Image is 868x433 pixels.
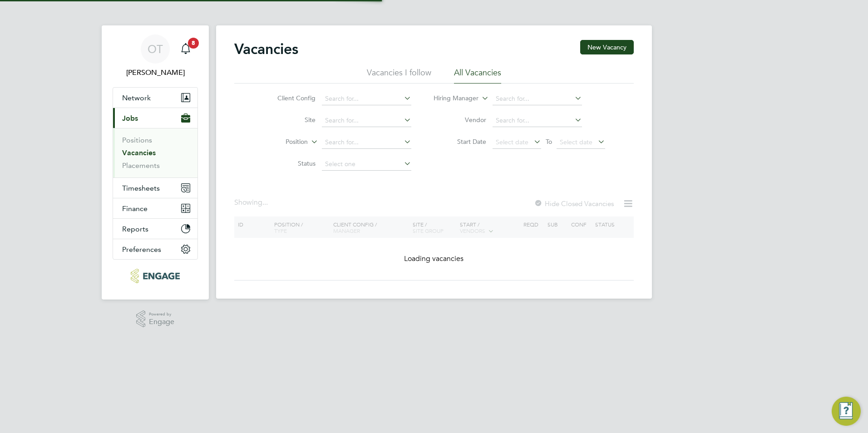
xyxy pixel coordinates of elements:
[434,138,486,146] label: Start Date
[367,67,431,84] li: Vacancies I follow
[113,219,197,239] button: Reports
[122,245,161,254] span: Preferences
[122,148,156,157] a: Vacancies
[426,94,478,103] label: Hiring Manager
[149,318,174,326] span: Engage
[496,138,528,146] span: Select date
[113,88,197,108] button: Network
[113,239,197,259] button: Preferences
[493,93,582,105] input: Search for...
[113,198,197,218] button: Finance
[234,198,270,207] div: Showing
[148,43,163,55] span: OT
[113,34,198,78] a: OT[PERSON_NAME]
[493,114,582,127] input: Search for...
[322,158,411,171] input: Select one
[113,67,198,78] span: Olivia Triassi
[543,136,555,148] span: To
[149,310,174,318] span: Powered by
[560,138,592,146] span: Select date
[122,114,138,123] span: Jobs
[322,93,411,105] input: Search for...
[256,138,308,147] label: Position
[580,40,634,54] button: New Vacancy
[131,269,179,283] img: huntereducation-logo-retina.png
[177,34,195,64] a: 8
[322,136,411,149] input: Search for...
[188,38,199,49] span: 8
[122,136,152,144] a: Positions
[122,225,148,233] span: Reports
[113,269,198,283] a: Go to home page
[113,128,197,177] div: Jobs
[136,310,175,328] a: Powered byEngage
[322,114,411,127] input: Search for...
[262,198,268,207] span: ...
[534,199,614,208] label: Hide Closed Vacancies
[234,40,298,58] h2: Vacancies
[263,116,316,124] label: Site
[122,161,160,170] a: Placements
[832,397,861,426] button: Engage Resource Center
[113,108,197,128] button: Jobs
[263,94,316,102] label: Client Config
[122,93,151,102] span: Network
[102,25,209,300] nav: Main navigation
[454,67,501,84] li: All Vacancies
[113,178,197,198] button: Timesheets
[434,116,486,124] label: Vendor
[122,184,160,192] span: Timesheets
[122,204,148,213] span: Finance
[263,159,316,167] label: Status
